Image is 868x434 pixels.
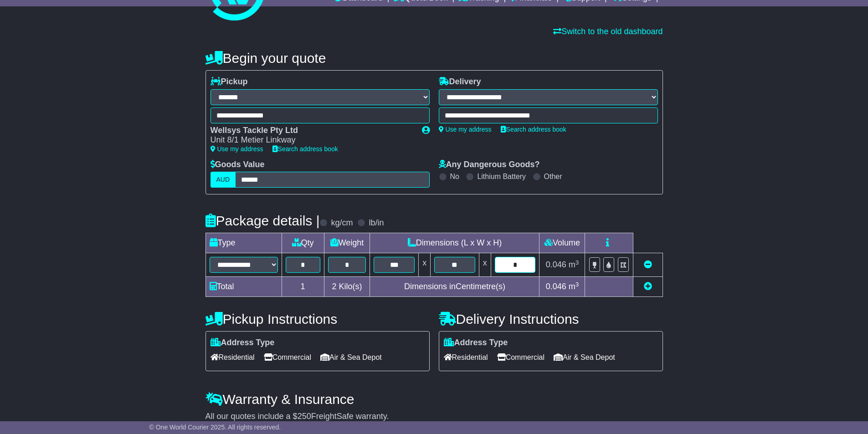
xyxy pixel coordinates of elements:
[575,259,579,266] sup: 3
[205,412,663,422] div: All our quotes include a $ FreightSafe warranty.
[539,233,585,253] td: Volume
[211,126,413,136] div: Wellsys Tackle Pty Ltd
[211,135,413,145] div: Unit 8/1 Metier Linkway
[479,253,491,277] td: x
[211,145,263,153] a: Use my address
[264,350,311,364] span: Commercial
[205,233,282,253] td: Type
[332,282,336,291] span: 2
[444,350,488,364] span: Residential
[205,213,320,228] h4: Package details |
[211,160,265,170] label: Goods Value
[439,126,492,133] a: Use my address
[298,412,311,421] span: 250
[370,277,539,297] td: Dimensions in Centimetre(s)
[324,233,370,253] td: Weight
[569,260,579,269] span: m
[211,338,275,348] label: Address Type
[370,233,539,253] td: Dimensions (L x W x H)
[324,277,370,297] td: Kilo(s)
[205,277,282,297] td: Total
[282,277,324,297] td: 1
[211,172,236,188] label: AUD
[450,172,459,181] label: No
[320,350,382,364] span: Air & Sea Depot
[554,350,615,364] span: Air & Sea Depot
[419,253,431,277] td: x
[211,77,248,87] label: Pickup
[272,145,338,153] a: Search address book
[369,218,384,228] label: lb/in
[149,424,281,431] span: © One World Courier 2025. All rights reserved.
[211,350,255,364] span: Residential
[497,350,544,364] span: Commercial
[553,27,663,36] a: Switch to the old dashboard
[444,338,508,348] label: Address Type
[205,51,663,66] h4: Begin your quote
[575,281,579,288] sup: 3
[282,233,324,253] td: Qty
[477,172,526,181] label: Lithium Battery
[205,311,430,327] h4: Pickup Instructions
[546,282,566,291] span: 0.046
[439,311,663,327] h4: Delivery Instructions
[546,260,566,269] span: 0.046
[331,218,353,228] label: kg/cm
[644,260,652,269] a: Remove this item
[644,282,652,291] a: Add new item
[501,126,566,133] a: Search address book
[569,282,579,291] span: m
[439,160,540,170] label: Any Dangerous Goods?
[439,77,481,87] label: Delivery
[205,392,663,407] h4: Warranty & Insurance
[544,172,562,181] label: Other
